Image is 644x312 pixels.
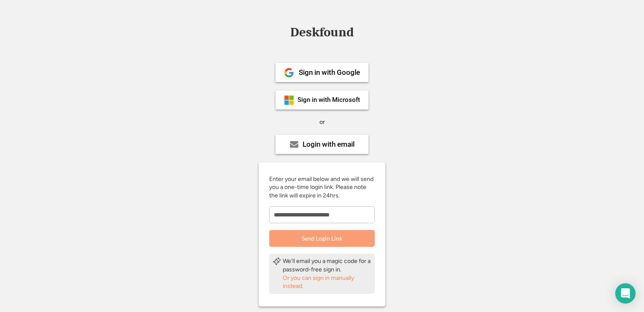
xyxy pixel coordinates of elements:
div: Sign in with Microsoft [297,97,360,103]
img: 1024px-Google__G__Logo.svg.png [284,68,294,78]
div: Deskfound [286,26,358,39]
div: Enter your email below and we will send you a one-time login link. Please note the link will expi... [269,175,375,200]
div: Sign in with Google [299,69,360,76]
img: ms-symbollockup_mssymbol_19.png [284,95,294,105]
div: Open Intercom Messenger [615,283,636,304]
div: We'll email you a magic code for a password-free sign in. [283,257,371,274]
div: Or you can sign in manually instead. [283,274,371,290]
div: Login with email [303,141,355,148]
button: Send Login Link [269,230,375,247]
div: or [319,118,325,126]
